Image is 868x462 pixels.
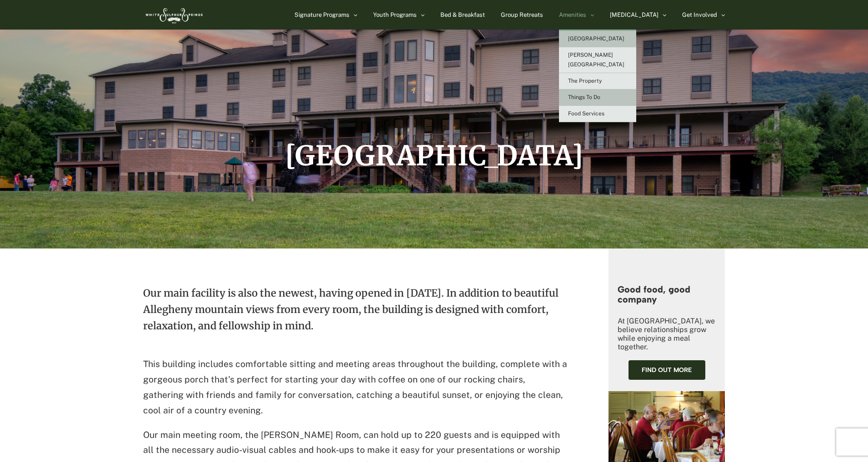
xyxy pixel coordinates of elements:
span: Things To Do [568,94,600,100]
a: The Property [559,73,636,89]
h4: Good food, good company [618,284,716,304]
span: The Property [568,78,602,84]
span: Amenities [559,12,586,18]
a: Food Services [559,106,636,122]
p: This building includes comfortable sitting and meeting areas throughout the building, complete wi... [143,357,568,418]
a: [PERSON_NAME][GEOGRAPHIC_DATA] [559,47,636,73]
span: Bed & Breakfast [440,12,485,18]
span: Find out more [642,366,692,374]
span: Group Retreats [501,12,543,18]
span: [PERSON_NAME][GEOGRAPHIC_DATA] [568,52,624,68]
a: Find out more [629,360,705,380]
span: [GEOGRAPHIC_DATA] [285,139,584,173]
a: Things To Do [559,89,636,106]
span: [GEOGRAPHIC_DATA] [568,35,624,42]
a: [GEOGRAPHIC_DATA] [559,31,636,47]
span: Signature Programs [294,12,349,18]
span: [MEDICAL_DATA] [610,12,658,18]
span: Get Involved [682,12,717,18]
p: Our main facility is also the newest, having opened in [DATE]. In addition to beautiful Allegheny... [143,285,568,348]
span: Youth Programs [373,12,417,18]
img: White Sulphur Springs Logo [143,2,204,27]
span: Food Services [568,110,604,117]
p: At [GEOGRAPHIC_DATA], we believe relationships grow while enjoying a meal together. [618,317,716,351]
